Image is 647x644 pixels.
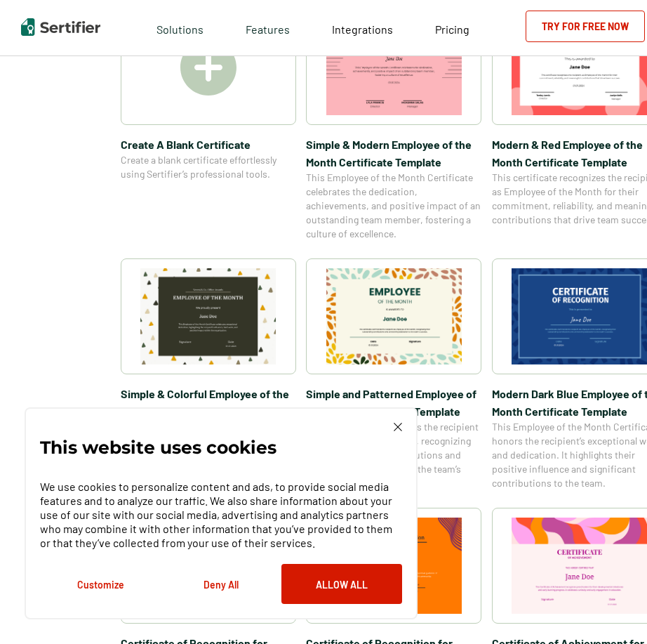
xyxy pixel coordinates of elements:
[332,19,393,37] a: Integrations
[246,19,290,37] span: Features
[394,423,402,431] img: Cookie Popup Close
[326,19,462,115] img: Simple & Modern Employee of the Month Certificate Template
[526,11,645,42] a: Try for Free Now
[156,19,204,37] span: Solutions
[435,22,469,36] span: Pricing
[40,564,161,604] button: Customize
[161,564,281,604] button: Deny All
[306,385,481,420] span: Simple and Patterned Employee of the Month Certificate Template
[180,39,236,96] img: Create A Blank Certificate
[332,22,393,36] span: Integrations
[121,136,296,153] span: Create A Blank Certificate
[435,19,469,37] a: Pricing
[326,268,462,364] img: Simple and Patterned Employee of the Month Certificate Template
[140,268,276,364] img: Simple & Colorful Employee of the Month Certificate Template
[306,9,481,241] a: Simple & Modern Employee of the Month Certificate TemplateSimple & Modern Employee of the Month C...
[306,258,481,490] a: Simple and Patterned Employee of the Month Certificate TemplateSimple and Patterned Employee of t...
[281,564,402,604] button: Allow All
[40,440,276,454] p: This website uses cookies
[306,171,481,241] span: This Employee of the Month Certificate celebrates the dedication, achievements, and positive impa...
[121,258,296,490] a: Simple & Colorful Employee of the Month Certificate TemplateSimple & Colorful Employee of the Mon...
[121,385,296,420] span: Simple & Colorful Employee of the Month Certificate Template
[40,480,402,550] p: We use cookies to personalize content and ads, to provide social media features and to analyze ou...
[306,136,481,171] span: Simple & Modern Employee of the Month Certificate Template
[121,153,296,181] span: Create a blank certificate effortlessly using Sertifier’s professional tools.
[21,18,100,36] img: Sertifier | Digital Credentialing Platform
